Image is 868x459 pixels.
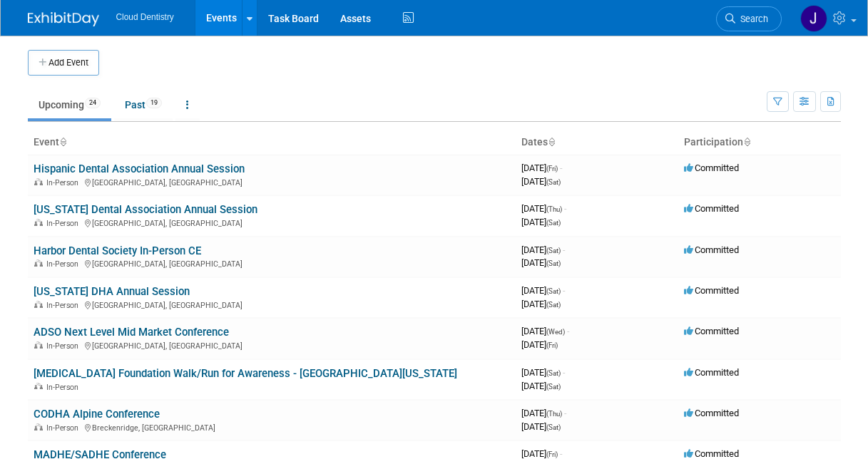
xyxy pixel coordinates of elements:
a: [MEDICAL_DATA] Foundation Walk/Run for Awareness - [GEOGRAPHIC_DATA][US_STATE] [34,367,457,380]
span: - [567,326,569,336]
span: Committed [684,203,739,214]
span: In-Person [46,383,83,392]
img: In-Person Event [34,341,43,349]
span: [DATE] [521,448,562,459]
th: Event [28,130,516,155]
span: [DATE] [521,408,566,418]
span: (Fri) [546,341,558,349]
button: Add Event [28,50,99,76]
span: (Thu) [546,410,562,418]
span: (Sat) [546,259,561,267]
a: Upcoming24 [28,91,111,118]
div: [GEOGRAPHIC_DATA], [GEOGRAPHIC_DATA] [34,217,510,228]
span: Cloud Dentistry [116,12,174,22]
span: 24 [85,98,101,108]
span: Committed [684,448,739,459]
span: Committed [684,367,739,378]
img: In-Person Event [34,423,43,430]
span: [DATE] [521,176,561,187]
span: - [563,285,565,296]
span: Committed [684,408,739,418]
div: Breckenridge, [GEOGRAPHIC_DATA] [34,421,510,433]
span: [DATE] [521,285,565,296]
span: (Sat) [546,219,561,227]
span: (Sat) [546,247,561,254]
span: [DATE] [521,381,561,391]
span: (Sat) [546,383,561,391]
span: - [563,367,565,378]
span: [DATE] [521,217,561,227]
a: Harbor Dental Society In-Person CE [34,244,201,257]
span: [DATE] [521,163,562,173]
img: In-Person Event [34,219,43,226]
th: Dates [516,130,678,155]
a: Sort by Start Date [548,136,555,148]
span: Committed [684,163,739,173]
span: (Fri) [546,450,558,458]
span: Committed [684,326,739,336]
span: - [560,163,562,173]
div: [GEOGRAPHIC_DATA], [GEOGRAPHIC_DATA] [34,299,510,310]
img: ExhibitDay [28,12,99,26]
span: (Sat) [546,178,561,186]
img: Jessica Estrada [800,5,827,32]
span: [DATE] [521,257,561,268]
span: (Sat) [546,301,561,309]
span: - [564,408,566,418]
img: In-Person Event [34,259,43,267]
span: In-Person [46,219,83,228]
span: - [560,448,562,459]
a: Sort by Event Name [59,136,66,148]
th: Participation [678,130,841,155]
span: Search [735,14,768,24]
a: Hispanic Dental Association Annual Session [34,163,245,175]
a: Search [716,6,782,31]
span: - [563,244,565,255]
a: ADSO Next Level Mid Market Conference [34,326,229,339]
a: [US_STATE] DHA Annual Session [34,285,190,298]
span: (Sat) [546,369,561,377]
span: Committed [684,244,739,255]
span: [DATE] [521,203,566,214]
span: [DATE] [521,299,561,309]
span: [DATE] [521,421,561,432]
div: [GEOGRAPHIC_DATA], [GEOGRAPHIC_DATA] [34,257,510,269]
span: In-Person [46,178,83,187]
img: In-Person Event [34,383,43,390]
span: [DATE] [521,367,565,378]
span: (Sat) [546,287,561,295]
span: (Wed) [546,328,565,336]
span: 19 [146,98,162,108]
img: In-Person Event [34,178,43,185]
span: [DATE] [521,244,565,255]
a: Past19 [114,91,173,118]
span: (Fri) [546,165,558,172]
span: [DATE] [521,339,558,350]
span: (Sat) [546,423,561,431]
a: [US_STATE] Dental Association Annual Session [34,203,257,216]
span: In-Person [46,423,83,433]
span: [DATE] [521,326,569,336]
div: [GEOGRAPHIC_DATA], [GEOGRAPHIC_DATA] [34,176,510,187]
a: CODHA Alpine Conference [34,408,160,421]
span: - [564,203,566,214]
span: In-Person [46,259,83,269]
img: In-Person Event [34,301,43,308]
span: In-Person [46,301,83,310]
span: In-Person [46,341,83,351]
span: Committed [684,285,739,296]
a: Sort by Participation Type [743,136,750,148]
div: [GEOGRAPHIC_DATA], [GEOGRAPHIC_DATA] [34,339,510,351]
span: (Thu) [546,205,562,213]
